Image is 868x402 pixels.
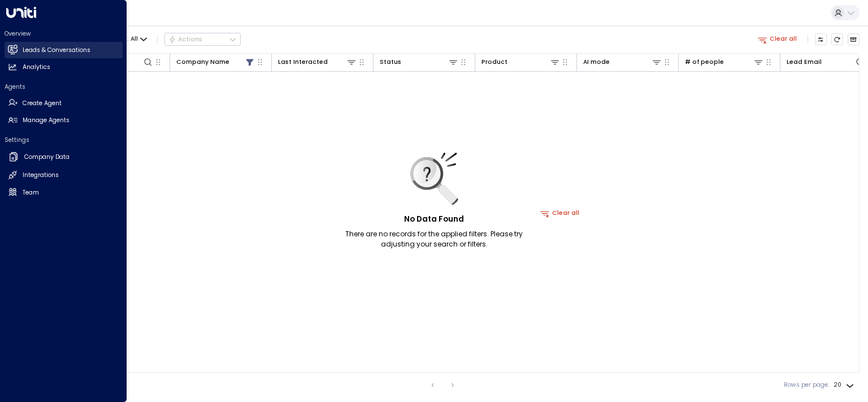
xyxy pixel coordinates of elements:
button: Archived Leads [848,33,860,46]
p: There are no records for the applied filters. Please try adjusting your search or filters. [328,229,540,249]
div: Status [380,57,401,67]
div: Last Interacted [278,57,357,67]
button: Actions [164,33,241,46]
div: # of people [685,57,764,67]
div: AI mode [583,57,610,67]
div: Last Interacted [278,57,328,67]
span: All [131,36,138,42]
a: Company Data [5,148,123,166]
nav: pagination navigation [426,378,460,392]
a: Create Agent [5,95,123,111]
a: Leads & Conversations [5,42,123,58]
a: Manage Agents [5,113,123,129]
div: Button group with a nested menu [164,33,241,46]
h2: Leads & Conversations [23,46,90,55]
div: AI mode [583,57,662,67]
a: Team [5,184,123,201]
h2: Integrations [23,171,59,180]
h2: Agents [5,83,123,91]
h2: Analytics [23,63,50,72]
button: Customize [815,33,827,46]
div: Lead Email [787,57,822,67]
div: 20 [834,378,856,392]
div: # of people [685,57,724,67]
h2: Company Data [24,153,70,162]
div: Product [481,57,561,67]
span: Refresh [831,33,844,46]
button: Clear all [754,33,801,45]
h2: Manage Agents [23,116,70,125]
h2: Team [23,188,39,197]
div: Status [380,57,459,67]
div: Company Name [176,57,229,67]
h5: No Data Found [404,214,464,225]
div: Actions [168,36,203,44]
h2: Settings [5,136,123,144]
h2: Create Agent [23,99,62,108]
label: Rows per page: [784,381,829,390]
a: Integrations [5,167,123,184]
div: Product [481,57,507,67]
div: Company Name [176,57,255,67]
div: Lead Email [787,57,866,67]
h2: Overview [5,29,123,38]
button: Clear all [537,208,583,219]
a: Analytics [5,59,123,76]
